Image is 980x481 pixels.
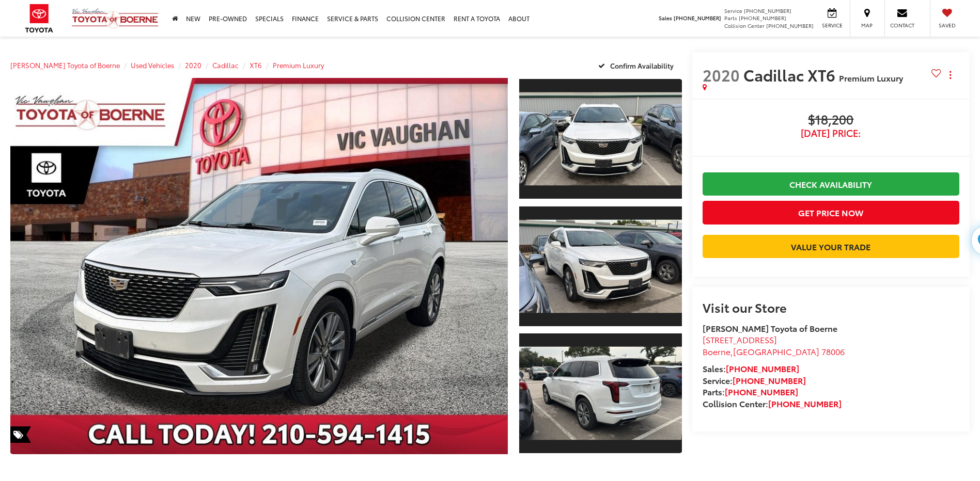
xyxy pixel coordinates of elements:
a: Expand Photo 2 [519,205,681,327]
img: 2020 Cadillac XT6 Premium Luxury [518,219,683,313]
span: Map [855,22,878,29]
img: 2020 Cadillac XT6 Premium Luxury [518,347,683,440]
a: Used Vehicles [131,60,174,70]
strong: Parts: [703,386,798,397]
a: [PHONE_NUMBER] [725,386,798,397]
a: Expand Photo 3 [519,332,681,454]
span: Confirm Availability [610,61,674,70]
button: Get Price Now [703,201,959,224]
a: Value Your Trade [703,235,959,258]
strong: [PERSON_NAME] Toyota of Boerne [703,322,837,334]
a: Cadillac [212,60,239,70]
a: Expand Photo 0 [10,78,508,454]
a: [PERSON_NAME] Toyota of Boerne [10,60,120,70]
span: , [703,345,845,357]
span: [PHONE_NUMBER] [744,7,791,14]
a: [STREET_ADDRESS] Boerne,[GEOGRAPHIC_DATA] 78006 [703,333,845,357]
strong: Collision Center: [703,397,842,409]
a: Check Availability [703,172,959,196]
span: 78006 [821,345,845,357]
span: [PHONE_NUMBER] [739,14,786,22]
a: [PHONE_NUMBER] [726,362,799,374]
img: 2020 Cadillac XT6 Premium Luxury [5,76,513,456]
a: 2020 [185,60,201,70]
button: Actions [941,66,959,84]
span: [PHONE_NUMBER] [766,22,814,29]
span: Collision Center [724,22,765,29]
span: Premium Luxury [839,72,903,84]
a: [PHONE_NUMBER] [768,397,842,409]
span: [GEOGRAPHIC_DATA] [733,345,819,357]
a: [PHONE_NUMBER] [733,374,806,386]
span: Parts [724,14,737,22]
span: Saved [936,22,958,29]
strong: Service: [703,374,806,386]
a: XT6 [250,60,262,70]
span: $18,200 [703,113,959,128]
img: 2020 Cadillac XT6 Premium Luxury [518,92,683,186]
span: Boerne [703,345,730,357]
span: [PHONE_NUMBER] [674,14,721,22]
button: Confirm Availability [593,56,682,74]
strong: Sales: [703,362,799,374]
span: 2020 [703,63,740,86]
span: Service [820,22,844,29]
span: Service [724,7,742,14]
h2: Visit our Store [703,300,959,314]
span: Sales [659,14,672,22]
span: [STREET_ADDRESS] [703,333,777,345]
img: Vic Vaughan Toyota of Boerne [71,8,159,29]
span: Special [10,426,31,443]
span: Cadillac XT6 [743,63,839,86]
span: [DATE] Price: [703,128,959,138]
span: dropdown dots [950,71,951,79]
a: Expand Photo 1 [519,78,681,200]
span: Contact [890,22,914,29]
a: Premium Luxury [273,60,324,70]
